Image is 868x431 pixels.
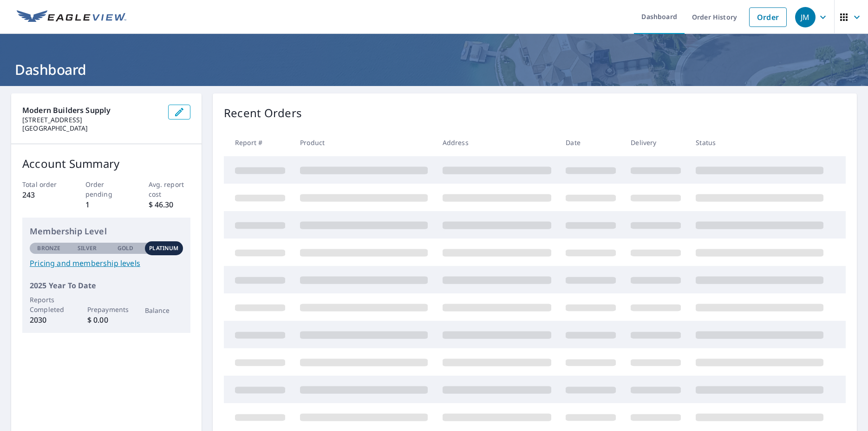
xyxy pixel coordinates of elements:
a: Pricing and membership levels [30,258,183,269]
div: JM [795,7,816,27]
th: Status [688,129,831,156]
p: [STREET_ADDRESS] [22,116,161,124]
p: Bronze [37,244,60,252]
th: Product [293,129,435,156]
p: Account Summary [22,155,190,172]
p: [GEOGRAPHIC_DATA] [22,124,161,133]
p: 2030 [30,314,68,325]
p: Reports Completed [30,295,68,314]
a: Order [749,7,787,27]
p: 1 [85,199,128,210]
th: Delivery [623,129,688,156]
h1: Dashboard [11,60,857,79]
p: Membership Level [30,225,183,238]
p: 243 [22,189,65,200]
th: Address [435,129,559,156]
p: $ 46.30 [149,199,191,210]
img: EV Logo [17,10,126,24]
th: Date [558,129,623,156]
p: Balance [145,305,183,315]
p: Silver [78,244,97,252]
p: Recent Orders [224,105,302,121]
p: Modern Builders Supply [22,105,161,116]
p: Gold [117,244,133,252]
p: Order pending [85,179,128,199]
p: $ 0.00 [87,314,126,325]
p: Total order [22,179,65,189]
p: 2025 Year To Date [30,280,183,291]
p: Platinum [149,244,178,252]
th: Report # [224,129,293,156]
p: Prepayments [87,305,126,314]
p: Avg. report cost [149,179,191,199]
